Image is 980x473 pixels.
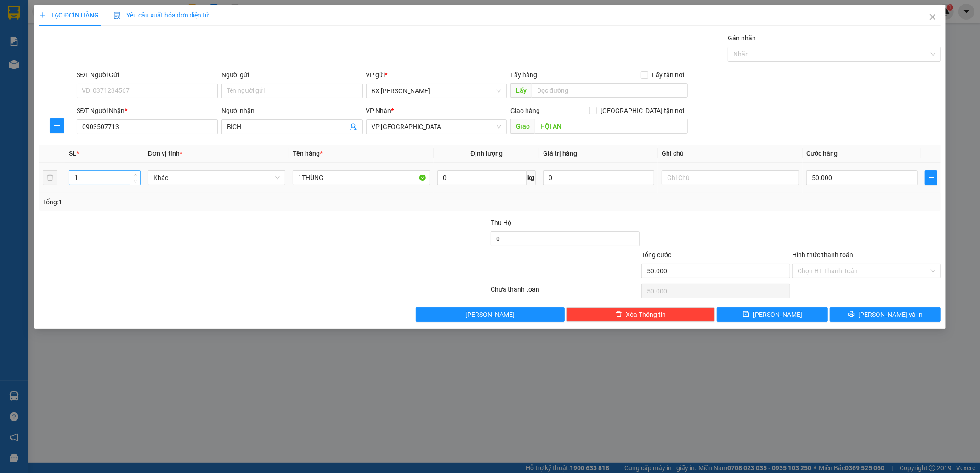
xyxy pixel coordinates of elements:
[648,70,688,80] span: Lấy tận nơi
[130,171,140,178] span: Increase Value
[920,5,946,30] button: Close
[221,70,363,80] div: Người gửi
[806,150,838,157] span: Cước hàng
[543,150,577,157] span: Giá trị hàng
[925,174,937,181] span: plus
[929,13,936,21] span: close
[133,172,138,178] span: up
[527,170,536,185] span: kg
[416,307,565,322] button: [PERSON_NAME]
[113,12,121,19] img: icon
[148,150,182,157] span: Đơn vị tính
[113,11,210,19] span: Yêu cầu xuất hóa đơn điện tử
[77,70,218,80] div: SĐT Người Gửi
[532,83,688,98] input: Dọc đường
[43,170,57,185] button: delete
[662,170,799,185] input: Ghi Chú
[77,106,218,116] div: SĐT Người Nhận
[597,106,688,116] span: [GEOGRAPHIC_DATA] tận nơi
[566,307,715,322] button: deleteXóa Thông tin
[743,311,749,318] span: save
[372,84,502,98] span: BX Phạm Văn Đồng
[626,310,666,320] span: Xóa Thông tin
[465,310,515,320] span: [PERSON_NAME]
[69,150,76,157] span: SL
[133,179,138,184] span: down
[153,171,280,185] span: Khác
[293,150,323,157] span: Tên hàng
[366,70,507,80] div: VP gửi
[717,307,828,322] button: save[PERSON_NAME]
[792,251,853,259] label: Hình thức thanh toán
[848,311,855,318] span: printer
[510,83,532,98] span: Lấy
[293,170,430,185] input: VD: Bàn, Ghế
[491,219,511,226] span: Thu Hộ
[372,120,502,134] span: VP Đà Nẵng
[616,311,622,318] span: delete
[470,150,503,157] span: Định lượng
[510,71,537,79] span: Lấy hàng
[221,106,363,116] div: Người nhận
[925,170,937,185] button: plus
[543,170,654,185] input: 0
[641,251,671,259] span: Tổng cước
[350,123,357,130] span: user-add
[510,119,535,134] span: Giao
[490,284,641,300] div: Chưa thanh toán
[830,307,941,322] button: printer[PERSON_NAME] và In
[50,122,64,130] span: plus
[858,310,923,320] span: [PERSON_NAME] và In
[39,11,99,19] span: TẠO ĐƠN HÀNG
[130,178,140,185] span: Decrease Value
[43,197,378,207] div: Tổng: 1
[39,12,45,18] span: plus
[728,34,756,42] label: Gán nhãn
[510,107,540,114] span: Giao hàng
[658,145,803,163] th: Ghi chú
[535,119,688,134] input: Dọc đường
[50,118,64,133] button: plus
[753,310,802,320] span: [PERSON_NAME]
[366,107,391,114] span: VP Nhận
